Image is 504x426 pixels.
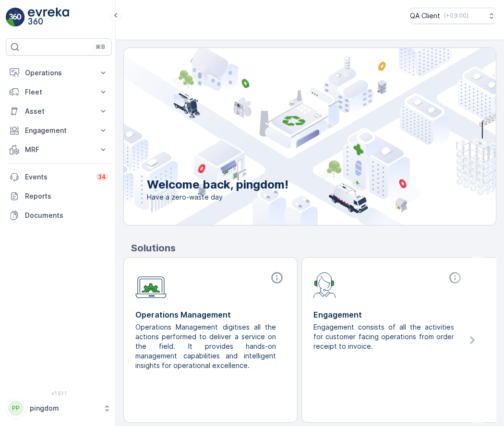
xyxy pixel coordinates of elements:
button: MRF [6,140,112,159]
p: Welcome back, pingdom! [147,177,288,192]
p: Events [25,172,90,182]
a: Documents [6,206,112,225]
p: 34 [98,173,106,181]
button: Fleet [6,83,112,102]
div: PP [8,401,24,416]
img: logo [6,8,25,27]
p: Engagement consists of all the activities for customer facing operations from order receipt to in... [313,322,456,351]
p: Reports [25,191,108,201]
p: Documents [25,211,108,220]
button: Engagement [6,121,112,140]
p: Operations Management digitises all the actions performed to deliver a service on the field. It p... [135,322,278,370]
button: PPpingdom [6,398,112,418]
a: Reports [6,187,112,206]
a: Events34 [6,167,112,187]
p: ( +03:00 ) [444,12,468,20]
p: Operations [25,68,93,78]
button: Asset [6,102,112,121]
img: logo_light-DOdMpM7g.png [28,8,69,27]
p: MRF [25,145,93,154]
p: Engagement [313,309,464,320]
img: city illustration [81,48,496,225]
p: pingdom [30,403,98,413]
img: module-icon [313,271,336,298]
span: Have a zero-waste day [147,192,288,202]
p: Asset [25,106,93,116]
button: Operations [6,63,112,83]
button: QA Client(+03:00) [410,8,496,24]
p: QA Client [410,11,440,21]
p: Fleet [25,87,93,97]
p: Engagement [25,126,93,135]
p: Operations Management [135,309,286,320]
p: Solutions [131,241,496,255]
span: v 1.51.1 [6,390,112,396]
p: ⌘B [96,43,105,51]
img: module-icon [135,271,167,298]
